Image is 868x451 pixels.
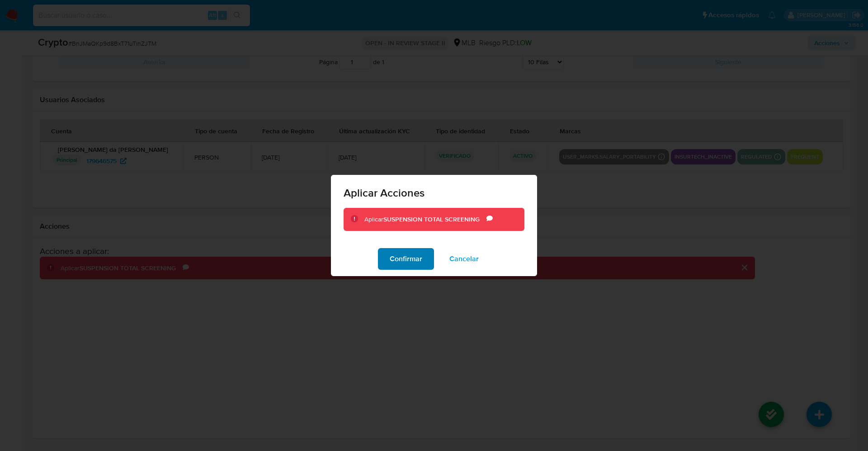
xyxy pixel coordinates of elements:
div: Aplicar [364,215,486,224]
span: Cancelar [449,249,479,269]
span: Confirmar [390,249,422,269]
button: Cancelar [438,248,491,270]
b: SUSPENSION TOTAL SCREENING [383,215,480,224]
button: Confirmar [378,248,434,270]
span: Aplicar Acciones [344,188,524,198]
